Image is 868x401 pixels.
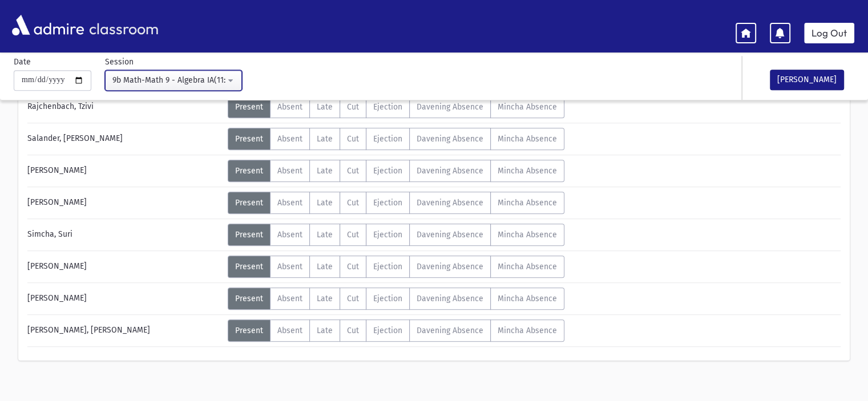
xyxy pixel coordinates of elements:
span: Late [317,326,333,335]
span: Late [317,198,333,208]
span: Mincha Absence [498,326,557,335]
span: Late [317,166,333,176]
span: Late [317,102,333,112]
label: Session [105,56,134,68]
div: [PERSON_NAME] [22,287,228,310]
span: Present [235,166,263,176]
div: [PERSON_NAME], [PERSON_NAME] [22,319,228,342]
button: [PERSON_NAME] [770,70,844,90]
span: Davening Absence [417,230,483,240]
div: AttTypes [228,96,564,118]
div: [PERSON_NAME] [22,256,228,278]
span: Absent [277,262,302,272]
span: Ejection [373,134,402,144]
div: AttTypes [228,287,564,310]
span: Absent [277,134,302,144]
div: [PERSON_NAME] [22,192,228,214]
span: Cut [347,230,359,240]
span: Ejection [373,230,402,240]
span: Davening Absence [417,262,483,272]
span: Mincha Absence [498,134,557,144]
span: Cut [347,198,359,208]
span: Davening Absence [417,166,483,176]
img: AdmirePro [9,12,87,38]
span: Cut [347,262,359,272]
span: Late [317,230,333,240]
span: Davening Absence [417,102,483,112]
div: [PERSON_NAME] [22,160,228,182]
span: Late [317,134,333,144]
span: Cut [347,294,359,303]
span: Absent [277,102,302,112]
span: Mincha Absence [498,102,557,112]
div: AttTypes [228,319,564,342]
span: Ejection [373,294,402,303]
div: Salander, [PERSON_NAME] [22,128,228,150]
span: Present [235,134,263,144]
div: AttTypes [228,224,564,246]
span: Present [235,198,263,208]
span: Absent [277,326,302,335]
div: AttTypes [228,192,564,214]
span: Present [235,230,263,240]
span: Late [317,262,333,272]
div: AttTypes [228,256,564,278]
span: Cut [347,326,359,335]
span: Mincha Absence [498,198,557,208]
span: Present [235,262,263,272]
div: AttTypes [228,128,564,150]
span: Present [235,326,263,335]
span: Absent [277,230,302,240]
span: Absent [277,294,302,303]
span: Ejection [373,326,402,335]
div: AttTypes [228,160,564,182]
span: Ejection [373,198,402,208]
div: Rajchenbach, Tzivi [22,96,228,118]
span: Absent [277,198,302,208]
span: Absent [277,166,302,176]
span: Cut [347,166,359,176]
div: Simcha, Suri [22,224,228,246]
span: Ejection [373,166,402,176]
div: 9b Math-Math 9 - Algebra IA(11:37AM-12:20PM) [112,74,225,86]
span: Mincha Absence [498,166,557,176]
span: Davening Absence [417,326,483,335]
span: Mincha Absence [498,262,557,272]
span: Mincha Absence [498,294,557,303]
span: Ejection [373,102,402,112]
span: Davening Absence [417,134,483,144]
span: Davening Absence [417,198,483,208]
button: 9b Math-Math 9 - Algebra IA(11:37AM-12:20PM) [105,70,242,91]
span: Cut [347,134,359,144]
span: Davening Absence [417,294,483,303]
span: classroom [87,10,159,40]
label: Date [14,56,31,68]
a: Log Out [804,23,854,43]
span: Mincha Absence [498,230,557,240]
span: Late [317,294,333,303]
span: Cut [347,102,359,112]
span: Ejection [373,262,402,272]
span: Present [235,102,263,112]
span: Present [235,294,263,303]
